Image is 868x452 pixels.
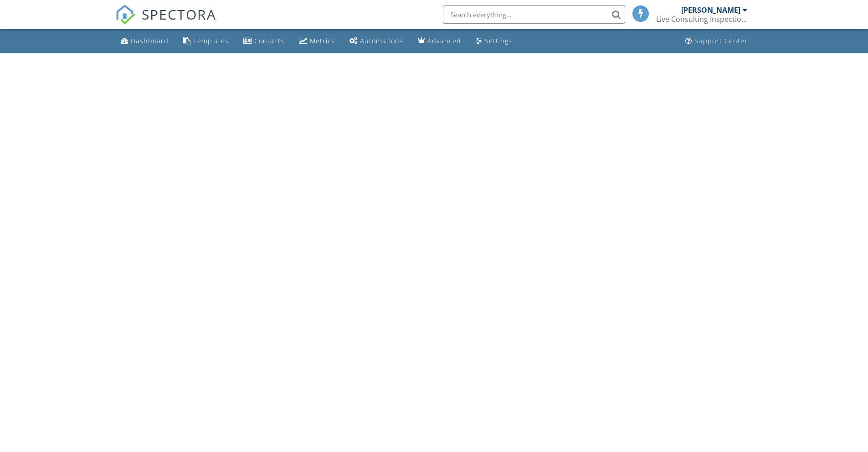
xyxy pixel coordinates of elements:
[443,5,625,24] input: Search everything...
[115,5,135,25] img: The Best Home Inspection Software - Spectora
[656,15,747,24] div: Live Consulting Inspections
[117,33,172,50] a: Dashboard
[485,36,512,45] div: Settings
[142,5,216,24] span: SPECTORA
[193,36,229,45] div: Templates
[295,33,339,50] a: Metrics
[115,12,216,31] a: SPECTORA
[427,36,461,45] div: Advanced
[472,33,516,50] a: Settings
[240,33,288,50] a: Contacts
[346,33,407,50] a: Automations (Basic)
[681,5,740,15] div: [PERSON_NAME]
[694,36,748,45] div: Support Center
[682,33,751,50] a: Support Center
[180,33,232,50] a: Templates
[254,36,284,45] div: Contacts
[360,36,403,45] div: Automations
[310,36,335,45] div: Metrics
[131,36,169,45] div: Dashboard
[414,33,465,50] a: Advanced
